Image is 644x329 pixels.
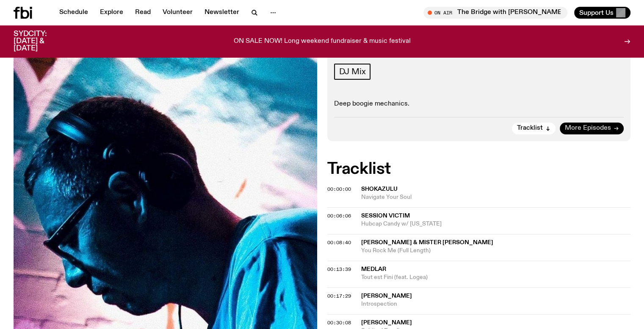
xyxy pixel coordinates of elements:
[327,293,351,299] span: 00:17:29
[327,266,351,273] span: 00:13:39
[565,125,611,131] span: More Episodes
[95,7,128,19] a: Explore
[361,186,398,192] span: Shokazulu
[361,300,631,308] span: Introspection
[327,267,351,272] button: 00:13:39
[234,38,411,45] p: ON SALE NOW! Long weekend fundraiser & music festival
[327,319,351,326] span: 00:30:08
[327,239,351,246] span: 00:08:40
[327,162,631,177] h2: Tracklist
[361,320,412,326] span: [PERSON_NAME]
[361,273,631,282] span: Tout est Fini (feat. Logea)
[574,7,630,19] button: Support Us
[334,100,624,108] p: Deep boogie mechanics.
[54,7,93,19] a: Schedule
[14,31,68,52] h3: SYDCITY: [DATE] & [DATE]
[361,213,410,219] span: Session Victim
[361,293,412,299] span: [PERSON_NAME]
[517,125,543,131] span: Tracklist
[579,9,614,17] span: Support Us
[361,266,386,272] span: Medlar
[327,294,351,298] button: 00:17:29
[361,247,631,255] span: You Rock Me (Full Length)
[327,214,351,218] button: 00:06:06
[158,7,198,19] a: Volunteer
[327,186,351,192] span: 00:00:00
[560,123,624,134] a: More Episodes
[361,240,493,245] span: [PERSON_NAME] & Mister [PERSON_NAME]
[327,187,351,192] button: 00:00:00
[361,220,631,228] span: Hubcap Candy w/ [US_STATE]
[130,7,156,19] a: Read
[423,7,567,19] button: On AirThe Bridge with [PERSON_NAME]
[327,240,351,245] button: 00:08:40
[199,7,244,19] a: Newsletter
[339,67,366,76] span: DJ Mix
[361,193,631,201] span: Navigate Your Soul
[327,212,351,219] span: 00:06:06
[334,64,371,80] a: DJ Mix
[512,123,556,134] button: Tracklist
[327,321,351,325] button: 00:30:08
